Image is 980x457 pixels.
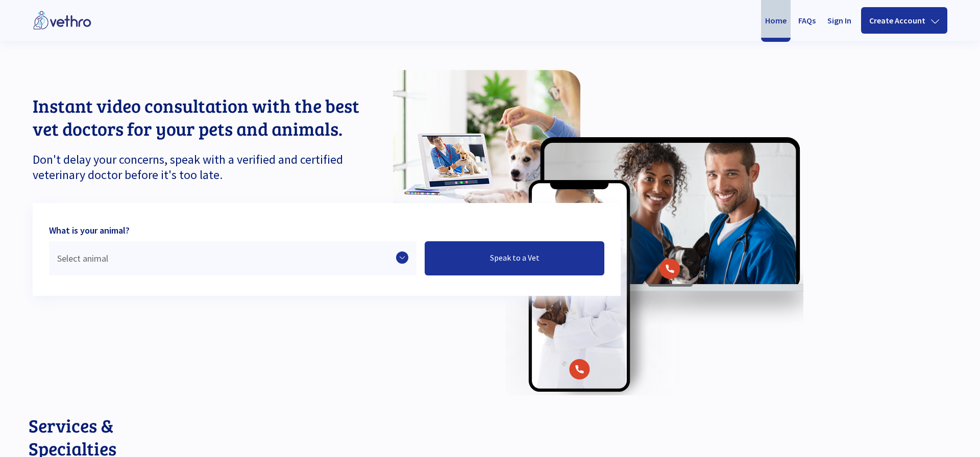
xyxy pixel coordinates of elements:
[425,241,604,275] a: Speak to a Vet
[33,152,376,183] p: Don't delay your concerns, speak with a verified and certified veterinary doctor before it's too ...
[869,15,929,26] p: Create Account
[823,3,855,38] a: Sign In
[57,252,108,264] span: Select animal
[792,3,822,38] a: FAQs
[761,3,791,38] a: Home
[49,223,604,237] p: What is your animal?
[33,94,376,140] p: Instant video consultation with the best vet doctors for your pets and animals.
